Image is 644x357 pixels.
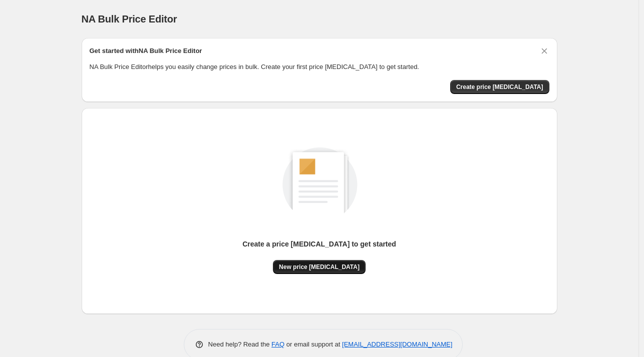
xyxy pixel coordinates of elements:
a: [EMAIL_ADDRESS][DOMAIN_NAME] [342,340,452,348]
span: Create price [MEDICAL_DATA] [456,83,543,91]
span: Need help? Read the [208,340,272,348]
button: Create price change job [450,80,549,94]
button: New price [MEDICAL_DATA] [273,260,366,274]
button: Dismiss card [539,46,549,56]
span: New price [MEDICAL_DATA] [279,263,360,271]
span: or email support at [284,340,342,348]
a: FAQ [271,340,284,348]
p: Create a price [MEDICAL_DATA] to get started [242,239,396,249]
span: NA Bulk Price Editor [82,13,177,24]
p: NA Bulk Price Editor helps you easily change prices in bulk. Create your first price [MEDICAL_DAT... [90,62,549,72]
h2: Get started with NA Bulk Price Editor [90,46,202,56]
